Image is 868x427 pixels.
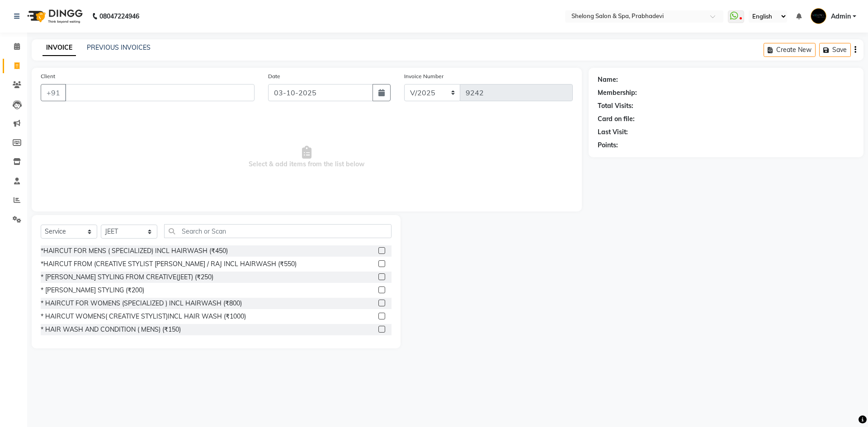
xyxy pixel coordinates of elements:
button: Save [819,43,851,57]
div: Card on file: [598,114,635,124]
label: Invoice Number [404,72,443,80]
a: PREVIOUS INVOICES [87,43,151,52]
div: * HAIRCUT FOR WOMENS (SPECIALIZED ) INCL HAIRWASH (₹800) [41,299,242,308]
div: * HAIR WASH AND CONDITION ( MENS) (₹150) [41,325,181,334]
div: Membership: [598,88,637,98]
span: Admin [831,12,851,21]
div: * [PERSON_NAME] STYLING (₹200) [41,286,144,295]
a: INVOICE [42,40,76,56]
div: *HAIRCUT FOR MENS ( SPECIALIZED) INCL HAIRWASH (₹450) [41,246,228,256]
div: Name: [598,75,618,84]
div: * HAIRCUT WOMENS( CREATIVE STYLIST)INCL HAIR WASH (₹1000) [41,312,246,321]
input: Search or Scan [164,224,392,238]
img: Admin [811,8,826,24]
button: Create New [764,43,816,57]
div: * [PERSON_NAME] STYLING FROM CREATIVE(JEET) (₹250) [41,272,213,282]
div: Points: [598,141,618,150]
button: +91 [41,84,66,101]
span: Select & add items from the list below [41,112,573,202]
div: *HAIRCUT FROM (CREATIVE STYLIST [PERSON_NAME] / RAJ INCL HAIRWASH (₹550) [41,259,297,269]
input: Search by Name/Mobile/Email/Code [65,84,255,101]
div: Last Visit: [598,127,628,137]
b: 08047224946 [99,4,139,29]
label: Date [268,72,280,80]
img: logo [23,4,85,29]
label: Client [41,72,55,80]
div: Total Visits: [598,101,633,111]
